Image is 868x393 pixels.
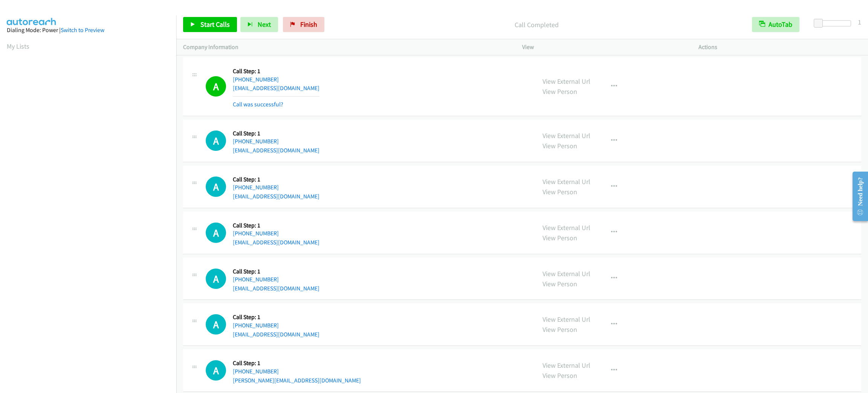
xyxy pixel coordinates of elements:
a: Start Calls [183,17,237,32]
p: Actions [698,43,861,52]
a: Call was successful? [233,101,283,108]
a: View External Url [542,269,590,278]
a: [PHONE_NUMBER] [233,76,279,83]
p: Company Information [183,43,509,52]
h1: A [206,130,226,151]
span: Next [258,20,271,29]
a: Switch to Preview [61,26,104,34]
h5: Call Step: 1 [233,68,319,75]
h1: A [206,223,226,243]
span: Start Calls [200,20,230,29]
h5: Call Step: 1 [233,130,319,137]
a: [PHONE_NUMBER] [233,230,279,237]
a: My Lists [7,42,29,51]
div: The call is yet to be attempted [206,223,226,243]
a: [EMAIL_ADDRESS][DOMAIN_NAME] [233,84,319,92]
div: 1 [858,17,861,27]
p: Call Completed [335,20,738,30]
h5: Call Step: 1 [233,222,319,229]
a: View External Url [542,77,590,86]
a: View Person [542,325,577,334]
a: View Person [542,233,577,242]
a: View Person [542,141,577,150]
a: [EMAIL_ADDRESS][DOMAIN_NAME] [233,193,319,200]
h5: Call Step: 1 [233,359,361,367]
h5: Call Step: 1 [233,313,319,321]
h1: A [206,314,226,335]
div: The call is yet to be attempted [206,177,226,197]
p: View [522,43,685,52]
a: [PHONE_NUMBER] [233,184,279,191]
a: [PHONE_NUMBER] [233,368,279,375]
a: [EMAIL_ADDRESS][DOMAIN_NAME] [233,147,319,154]
a: [PHONE_NUMBER] [233,322,279,329]
span: Finish [300,20,317,29]
a: View External Url [542,361,590,370]
a: View External Url [542,131,590,140]
iframe: Resource Center [846,166,868,226]
h1: A [206,360,226,381]
div: Dialing Mode: Power | [7,26,170,35]
a: Finish [283,17,324,32]
h5: Call Step: 1 [233,268,319,275]
div: The call is yet to be attempted [206,360,226,381]
div: The call is yet to be attempted [206,314,226,335]
a: View Person [542,187,577,196]
a: [PERSON_NAME][EMAIL_ADDRESS][DOMAIN_NAME] [233,377,361,384]
a: [EMAIL_ADDRESS][DOMAIN_NAME] [233,239,319,246]
a: View Person [542,371,577,380]
h5: Call Step: 1 [233,176,319,183]
a: View External Url [542,177,590,186]
h1: A [206,177,226,197]
h1: A [206,76,226,97]
a: View External Url [542,223,590,232]
div: The call is yet to be attempted [206,269,226,289]
a: View Person [542,87,577,96]
a: [PHONE_NUMBER] [233,138,279,145]
a: View External Url [542,315,590,324]
a: [PHONE_NUMBER] [233,276,279,283]
a: [EMAIL_ADDRESS][DOMAIN_NAME] [233,331,319,338]
a: View Person [542,279,577,288]
a: [EMAIL_ADDRESS][DOMAIN_NAME] [233,285,319,292]
button: AutoTab [752,17,799,32]
button: Next [240,17,278,32]
h1: A [206,269,226,289]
